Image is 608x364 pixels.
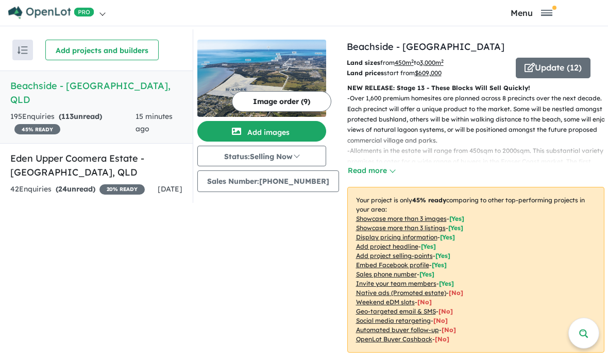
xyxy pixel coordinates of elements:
u: Geo-targeted email & SMS [356,307,436,315]
u: Social media retargeting [356,317,431,324]
span: [No] [442,326,456,334]
u: 3,000 m [420,59,444,66]
u: Add project selling-points [356,252,433,259]
div: 42 Enquir ies [10,183,145,196]
span: 113 [61,112,74,121]
span: [ Yes ] [448,224,463,232]
sup: 2 [441,58,444,64]
button: Status:Selling Now [197,146,326,166]
sup: 2 [411,58,414,64]
img: Beachside - Dundowran Beach [197,40,326,117]
u: Native ads (Promoted estate) [356,289,446,297]
span: [ Yes ] [439,280,454,287]
span: [No] [433,317,448,324]
u: Display pricing information [356,233,437,241]
span: [ Yes ] [432,261,447,269]
span: [No] [438,307,453,315]
p: start from [347,68,508,78]
p: from [347,58,508,68]
button: Sales Number:[PHONE_NUMBER] [197,170,339,192]
b: Land prices [347,69,384,77]
u: OpenLot Buyer Cashback [356,335,432,343]
strong: ( unread) [59,112,102,121]
span: to [414,59,444,66]
span: 15 minutes ago [136,112,173,133]
p: Your project is only comparing to other top-performing projects in your area: - - - - - - - - - -... [347,187,604,353]
span: [ Yes ] [449,215,464,222]
u: $ 609,000 [415,69,442,77]
a: Beachside - [GEOGRAPHIC_DATA] [347,41,504,53]
button: Add projects and builders [45,40,159,60]
span: [ Yes ] [435,252,450,259]
span: [DATE] [158,184,182,194]
u: 450 m [395,59,414,66]
b: 45 % ready [412,196,446,204]
u: Sales phone number [356,270,417,278]
span: 24 [58,184,67,194]
span: [ Yes ] [421,242,436,250]
p: NEW RELEASE: Stage 13 - These Blocks Will Sell Quickly! [347,83,604,93]
h5: Beachside - [GEOGRAPHIC_DATA] , QLD [10,79,182,107]
strong: ( unread) [56,184,95,194]
button: Update (12) [516,58,590,78]
u: Invite your team members [356,280,436,287]
img: Openlot PRO Logo White [8,6,94,19]
u: Embed Facebook profile [356,261,429,269]
span: [ Yes ] [419,270,434,278]
u: Showcase more than 3 images [356,215,447,222]
img: sort.svg [18,46,28,54]
button: Image order (9) [232,91,331,112]
div: 195 Enquir ies [10,111,136,135]
span: [ Yes ] [440,233,455,241]
span: 45 % READY [14,124,60,134]
h5: Eden Upper Coomera Estate - [GEOGRAPHIC_DATA] , QLD [10,151,182,179]
b: Land sizes [347,59,380,66]
u: Add project headline [356,242,418,250]
u: Showcase more than 3 listings [356,224,446,232]
button: Toggle navigation [458,8,606,18]
u: Weekend eDM slots [356,298,415,306]
button: Add images [197,121,326,142]
u: Automated buyer follow-up [356,326,439,334]
span: [No] [449,289,463,297]
span: [No] [435,335,449,343]
span: 20 % READY [99,184,145,195]
span: [No] [417,298,432,306]
button: Read more [347,165,396,177]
